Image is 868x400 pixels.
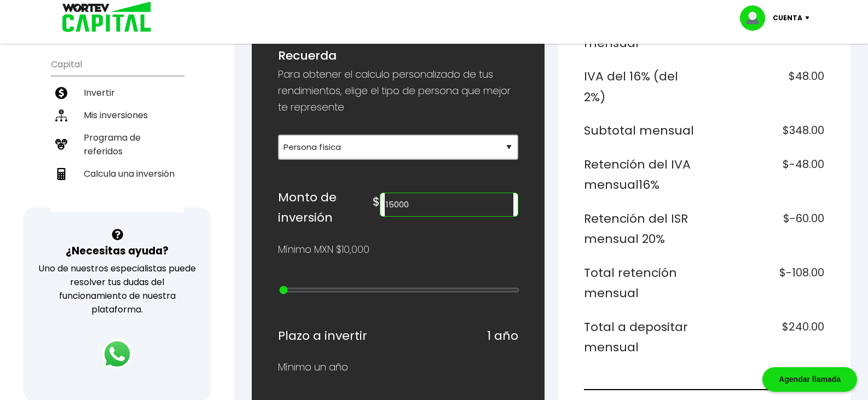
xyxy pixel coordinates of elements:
h6: Plazo a invertir [278,326,367,346]
h6: Retención del ISR mensual 20% [584,208,699,250]
h6: Monto de inversión [278,187,373,228]
ul: Capital [51,52,184,212]
img: calculadora-icon.17d418c4.svg [55,168,67,180]
h6: $-108.00 [709,263,824,304]
img: icon-down [802,16,817,20]
h6: IVA del 16% (del 2%) [584,66,699,107]
h6: $48.00 [709,66,824,107]
h6: $-48.00 [709,154,824,195]
div: Agendar llamada [762,367,857,392]
h6: $ [373,192,380,212]
h6: $348.00 [709,120,824,141]
h6: Total retención mensual [584,263,699,304]
p: Cuenta [773,10,802,26]
h6: Retención del IVA mensual 16% [584,154,699,195]
img: recomiendanos-icon.9b8e9327.svg [55,138,67,150]
p: Mínimo MXN $10,000 [278,241,369,258]
img: profile-image [740,5,773,31]
h6: Subtotal mensual [584,120,699,141]
a: Mis inversiones [51,104,184,126]
h3: ¿Necesitas ayuda? [66,243,169,259]
h6: $240.00 [709,317,824,358]
p: Uno de nuestros especialistas puede resolver tus dudas del funcionamiento de nuestra plataforma. [38,262,197,316]
h6: 1 año [487,326,518,346]
p: Mínimo un año [278,359,348,375]
img: inversiones-icon.6695dc30.svg [55,109,67,121]
p: Para obtener el calculo personalizado de tus rendimientos, elige el tipo de persona que mejor te ... [278,66,518,115]
h6: $-60.00 [709,208,824,250]
h6: Recuerda [278,45,518,66]
h6: Total a depositar mensual [584,317,699,358]
img: invertir-icon.b3b967d7.svg [55,87,67,99]
img: logos_whatsapp-icon.242b2217.svg [102,339,132,369]
a: Invertir [51,82,184,104]
a: Programa de referidos [51,126,184,163]
a: Calcula una inversión [51,163,184,185]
